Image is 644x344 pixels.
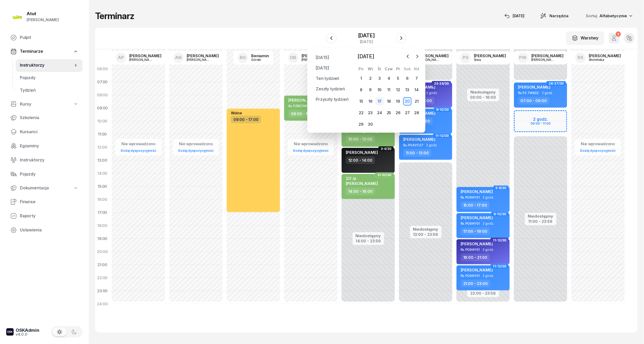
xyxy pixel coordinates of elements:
div: 08:00 [95,89,110,102]
div: [PERSON_NAME] [417,54,449,58]
div: 17:00 [95,206,110,219]
div: 14 [413,86,421,94]
div: Niedostępny [528,214,553,218]
div: 12 [394,86,402,94]
div: 13 [403,86,412,94]
div: 25 [385,109,393,117]
div: Czw [384,67,394,71]
button: Nie wprowadzonoDodaj dyspozycyjność [578,139,618,155]
div: PO9AY01 [465,222,480,225]
div: Pt [394,67,403,71]
div: 2/2 /p. [346,176,378,180]
a: BGBeniaminGórski [233,51,273,65]
div: 6 [403,74,412,83]
span: [PERSON_NAME] [346,150,378,155]
div: [PERSON_NAME] [531,58,557,61]
div: 24 [376,109,384,117]
a: DB[PERSON_NAME][PERSON_NAME] [284,51,338,65]
a: Dodaj dyspozycyjność [578,148,618,154]
div: 2 [366,74,374,83]
div: 19 [394,97,402,106]
div: 12:00 [95,141,110,154]
div: Atut [27,11,59,16]
span: Kursy [20,101,31,108]
div: 19:00 [95,232,110,245]
div: 19:00 - 21:00 [461,254,490,261]
button: 3 [609,33,619,43]
div: 14:00 [95,167,110,180]
div: [PERSON_NAME] [417,58,442,61]
div: 16 [366,97,374,106]
button: Warstwy [566,31,604,45]
div: Górski [251,58,269,61]
div: 14:00 - 16:00 [346,188,375,195]
span: Tydzień [20,87,78,94]
div: 10 [376,86,384,94]
div: [PERSON_NAME] [129,54,161,58]
button: Nie wprowadzonoDodaj dyspozycyjność [176,139,216,155]
div: 9 [366,86,374,94]
span: [PERSON_NAME] [518,85,550,90]
div: [DATE] [358,33,375,38]
div: 26 [394,109,402,117]
div: 10:00 [95,115,110,128]
div: 08:00 - 10:00 [288,110,319,118]
div: Nie wprowadzono [291,141,331,147]
a: Pojazdy [6,168,83,180]
div: 27 [403,109,412,117]
div: Siwa [474,58,499,61]
span: 11-12/30 [493,240,506,241]
div: Niedostępny [413,227,438,231]
span: PW [519,55,527,60]
div: 23:00 [95,284,110,298]
a: Instruktorzy [16,59,83,72]
h1: Terminarz [95,11,134,21]
span: 5-6/30 [496,188,506,189]
div: 4 [385,74,393,83]
button: [DATE] [500,11,529,21]
div: 28 [413,109,421,117]
div: Wolne [231,111,242,115]
div: 15:00 - 17:00 [461,201,490,209]
span: 2 godz. [483,196,494,199]
a: Pojazdy [16,72,83,84]
div: [PERSON_NAME] [187,54,219,58]
div: v4.0.0 [16,333,39,336]
div: Nd [412,67,421,71]
div: [PERSON_NAME] [187,58,212,61]
div: 15:00 [95,180,110,193]
span: Egzaminy [20,143,78,149]
span: Finanse [20,199,78,205]
div: [PERSON_NAME] [531,54,564,58]
div: 12:00 - 14:00 [346,156,375,164]
button: Nie wprowadzonoDodaj dyspozycyjność [119,139,158,155]
div: [PERSON_NAME] [27,16,59,23]
div: Nie wprowadzono [119,141,158,147]
div: Sob [403,67,412,71]
a: AN[PERSON_NAME][PERSON_NAME] [169,51,223,65]
div: Nie wprowadzono [176,141,216,147]
img: logo-xs-dark@2x.png [6,328,14,336]
div: 7 [413,74,421,83]
div: 21:00 - 23:00 [461,280,490,287]
span: DB [290,55,296,60]
button: Niedostępny11:00 - 23:59 [528,213,553,225]
div: 07:00 - 09:00 [518,97,549,104]
span: Instruktorzy [20,62,73,69]
div: 22 [357,109,365,117]
a: Kursanci [6,126,83,138]
div: [DATE] [505,13,525,19]
div: [PERSON_NAME] [302,54,334,58]
a: Kursy [6,98,83,110]
span: [PERSON_NAME] [346,181,378,186]
a: PS[PERSON_NAME]Siwa [456,51,510,65]
button: Narzędzia [536,11,573,21]
div: 20 [403,97,412,106]
span: Szkolenia [20,114,78,121]
span: 31-32/30 [377,174,391,176]
a: Ten tydzień [312,73,343,84]
span: [DATE] [355,52,376,61]
span: Ustawienia [20,227,78,234]
div: 18 [385,97,393,106]
span: AP [118,55,124,60]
